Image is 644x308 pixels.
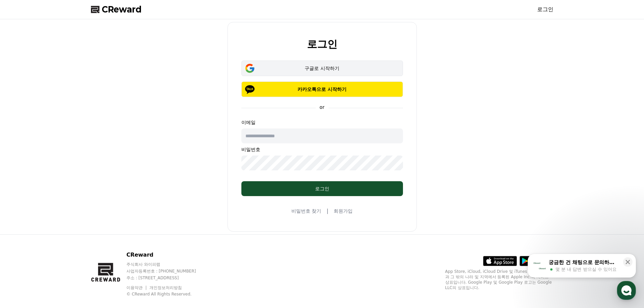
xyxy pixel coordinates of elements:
[334,208,353,214] a: 회원가입
[91,4,142,15] a: CReward
[104,224,113,230] span: 설정
[126,251,209,259] p: CReward
[251,65,393,72] div: 구글로 시작하기
[241,119,403,126] p: 이메일
[21,224,25,230] span: 홈
[537,5,553,14] a: 로그인
[315,104,328,111] p: or
[126,262,209,267] p: 주식회사 와이피랩
[45,214,87,231] a: 대화
[255,185,389,192] div: 로그인
[2,214,45,231] a: 홈
[327,207,328,215] span: |
[241,181,403,196] button: 로그인
[241,146,403,153] p: 비밀번호
[126,268,209,274] p: 사업자등록번호 : [PHONE_NUMBER]
[126,275,209,281] p: 주소 : [STREET_ADDRESS]
[126,285,148,290] a: 이용약관
[126,291,209,297] p: © CReward All Rights Reserved.
[307,39,337,50] h2: 로그인
[241,61,403,76] button: 구글로 시작하기
[102,4,142,15] span: CReward
[251,86,393,93] p: 카카오톡으로 시작하기
[291,208,321,214] a: 비밀번호 찾기
[445,269,553,290] p: App Store, iCloud, iCloud Drive 및 iTunes Store는 미국과 그 밖의 나라 및 지역에서 등록된 Apple Inc.의 서비스 상표입니다. Goo...
[87,214,130,231] a: 설정
[62,225,70,230] span: 대화
[149,285,182,290] a: 개인정보처리방침
[241,81,403,97] button: 카카오톡으로 시작하기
